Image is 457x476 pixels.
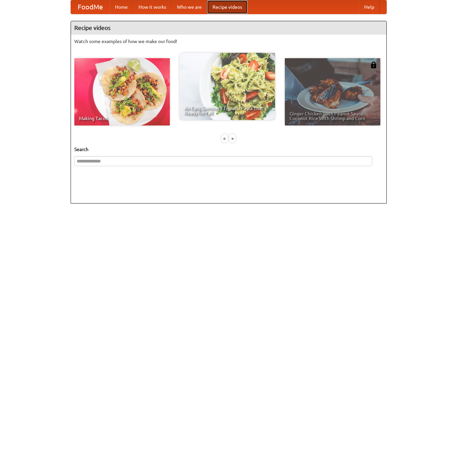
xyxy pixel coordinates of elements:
a: Who we are [172,0,207,14]
span: Making Tacos [79,116,165,121]
a: How it works [133,0,172,14]
span: An Easy, Summery Tomato Pasta That's Ready for Fall [184,106,270,115]
h4: Recipe videos [71,21,386,35]
a: FoodMe [71,0,110,14]
div: « [222,134,228,143]
a: Making Tacos [74,58,170,125]
img: 483408.png [370,62,377,68]
a: Home [110,0,133,14]
a: An Easy, Summery Tomato Pasta That's Ready for Fall [180,53,275,120]
a: Recipe videos [207,0,247,14]
p: Watch some examples of how we make our food! [74,38,383,45]
a: Help [359,0,380,14]
h5: Search [74,146,383,153]
div: » [229,134,235,143]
